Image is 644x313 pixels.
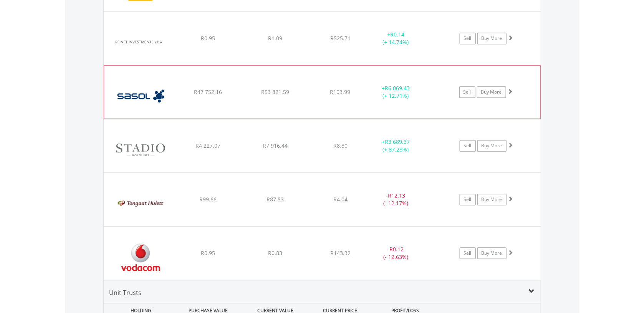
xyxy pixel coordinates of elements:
[477,194,507,205] a: Buy More
[460,33,476,44] a: Sell
[367,84,424,100] div: + (+ 12.71%)
[460,140,476,152] a: Sell
[268,35,282,42] span: R1.09
[333,142,348,149] span: R8.80
[367,31,425,46] div: + (+ 14.74%)
[108,236,174,278] img: EQU.ZA.VOD.png
[367,138,425,153] div: + (+ 87.28%)
[460,247,476,259] a: Sell
[330,88,351,96] span: R103.99
[330,35,351,42] span: R525.71
[201,35,215,42] span: R0.95
[477,33,507,44] a: Buy More
[477,86,506,98] a: Buy More
[477,140,507,152] a: Buy More
[385,84,410,92] span: R6 069.43
[460,194,476,205] a: Sell
[108,21,174,63] img: EQU.ZA.RNI.png
[385,138,410,145] span: R3 689.37
[459,86,475,98] a: Sell
[199,196,217,203] span: R99.66
[268,249,282,257] span: R0.83
[201,249,215,257] span: R0.95
[109,288,142,297] span: Unit Trusts
[108,129,174,170] img: EQU.ZA.SDO.png
[367,192,425,207] div: - (- 12.17%)
[194,88,222,96] span: R47 752.16
[263,142,288,149] span: R7 916.44
[390,31,404,38] span: R0.14
[388,192,406,199] span: R12.13
[108,75,174,117] img: EQU.ZA.SOL.png
[390,245,404,253] span: R0.12
[261,88,289,96] span: R53 821.59
[195,142,220,149] span: R4 227.07
[367,245,425,261] div: - (- 12.63%)
[267,196,284,203] span: R87.53
[477,247,507,259] a: Buy More
[333,196,348,203] span: R4.04
[108,183,174,224] img: EQU.ZA.TON.png
[330,249,351,257] span: R143.32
